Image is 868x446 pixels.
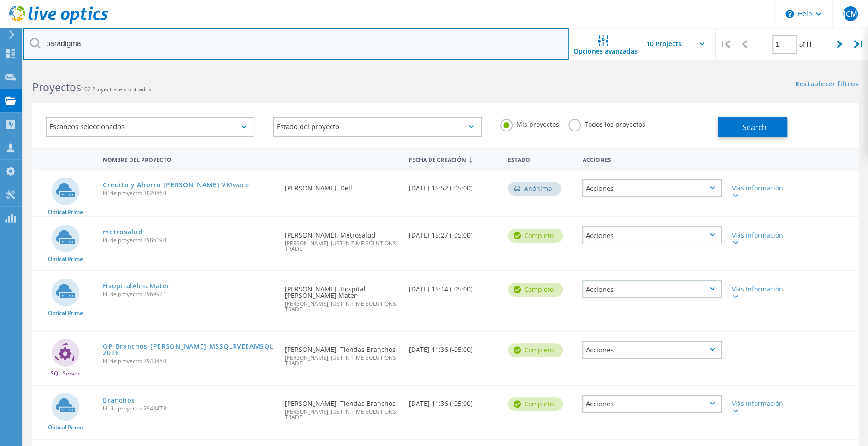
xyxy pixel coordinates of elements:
span: [PERSON_NAME], JUST IN TIME SOLUTIONS TRADE [285,355,400,366]
a: Credito y Ahorro [PERSON_NAME] VMware [103,182,249,188]
a: Live Optics Dashboard [9,19,108,26]
div: [PERSON_NAME], Tiendas Branchos [280,332,404,375]
div: Más Información [731,286,788,299]
div: Estado [503,150,578,167]
span: Search [743,122,767,132]
div: [DATE] 11:36 (-05:00) [404,386,503,416]
span: [PERSON_NAME], JUST IN TIME SOLUTIONS TRADE [285,241,400,252]
span: of 11 [799,41,812,48]
div: [PERSON_NAME], Metrosalud [280,217,404,261]
span: [PERSON_NAME], JUST IN TIME SOLUTIONS TRADE [285,301,400,312]
div: [DATE] 15:52 (-05:00) [404,170,503,201]
span: [PERSON_NAME], JUST IN TIME SOLUTIONS TRADE [285,409,400,420]
div: Más Información [731,400,788,413]
div: | [716,28,735,60]
div: [PERSON_NAME], Dell [280,170,404,201]
div: Acciones [582,280,722,298]
span: JCM [843,10,857,18]
span: Opciones avanzadas [573,48,638,54]
div: Nombre del proyecto [98,150,280,167]
a: Restablecer filtros [795,81,859,89]
div: Más Información [731,232,788,245]
div: completo [508,229,563,243]
div: [DATE] 15:14 (-05:00) [404,271,503,302]
div: [DATE] 15:27 (-05:00) [404,217,503,248]
span: Optical Prime [48,256,83,262]
button: Search [718,117,787,137]
label: Todos los proyectos [568,119,645,128]
span: Id. de proyecto: 2943478 [103,406,275,411]
div: | [849,28,868,60]
div: Acciones [578,150,726,167]
a: OP-Branchos-[PERSON_NAME]-MSSQL$VEEAMSQL2016 [103,343,275,356]
div: [DATE] 11:36 (-05:00) [404,332,503,362]
a: HsopitalAlmaMater [103,283,170,289]
span: Id. de proyecto: 2943480 [103,358,275,364]
div: [PERSON_NAME], Hospital [PERSON_NAME] Mater [280,271,404,321]
div: Fecha de creación [404,150,503,168]
span: Id. de proyecto: 2969921 [103,291,275,297]
a: metrosalud [103,229,142,235]
div: Estado del proyecto [273,117,481,137]
span: Optical Prime [48,310,83,316]
div: Más Información [731,185,788,198]
div: completo [508,397,563,411]
span: 102 Proyectos encontrados [81,85,151,93]
span: SQL Server [51,371,80,376]
b: Proyectos [32,80,81,95]
span: Optical Prime [48,209,83,215]
a: Branchos [103,397,135,404]
div: Acciones [582,341,722,359]
input: Buscar proyectos por nombre, propietario, ID, empresa, etc. [23,28,569,60]
span: Id. de proyecto: 3020860 [103,190,275,196]
span: Optical Prime [48,425,83,430]
div: Acciones [582,226,722,244]
div: Anónimo [508,182,561,196]
div: Escaneos seleccionados [46,117,254,137]
span: Id. de proyecto: 2986190 [103,238,275,243]
div: Acciones [582,179,722,197]
div: [PERSON_NAME], Tiendas Branchos [280,386,404,429]
label: Mis proyectos [500,119,559,128]
div: completo [508,283,563,297]
div: Acciones [582,395,722,413]
div: completo [508,343,563,357]
svg: \n [785,10,794,18]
